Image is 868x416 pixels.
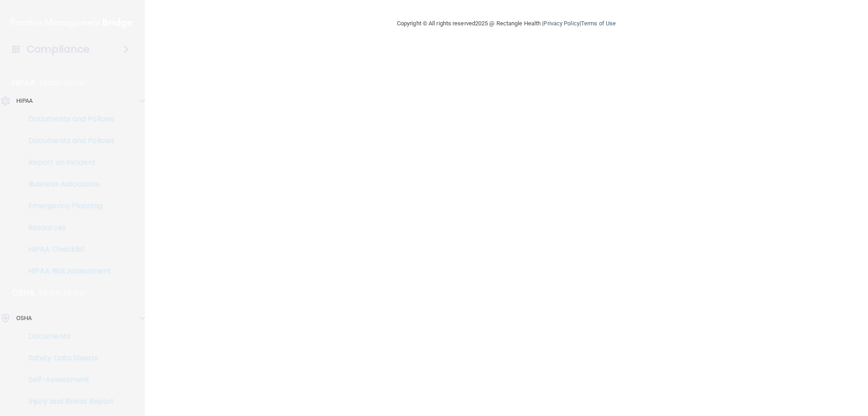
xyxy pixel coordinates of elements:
p: HIPAA [16,96,33,106]
a: Privacy Policy [543,20,579,27]
p: Emergency Planning [6,201,129,210]
p: Report an Incident [6,158,129,167]
p: Documents and Policies [6,115,129,124]
p: Business Associates [6,180,129,189]
p: Learn More! [40,77,88,88]
p: Safety Data Sheets [6,354,129,363]
p: OSHA [12,287,35,298]
p: Learn More! [39,287,87,298]
p: Injury and Illness Report [6,397,129,406]
p: HIPAA [12,77,35,88]
p: HIPAA Checklist [6,245,129,254]
p: Documents and Policies [6,136,129,145]
h4: Compliance [27,43,90,56]
p: Self-Assessment [6,375,129,384]
a: Terms of Use [581,20,616,27]
p: OSHA [16,313,32,324]
img: PMB logo [11,14,134,32]
p: Resources [6,223,129,232]
p: HIPAA Risk Assessment [6,267,129,276]
p: Documents [6,332,129,341]
div: Copyright © All rights reserved 2025 @ Rectangle Health | | [341,9,671,38]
